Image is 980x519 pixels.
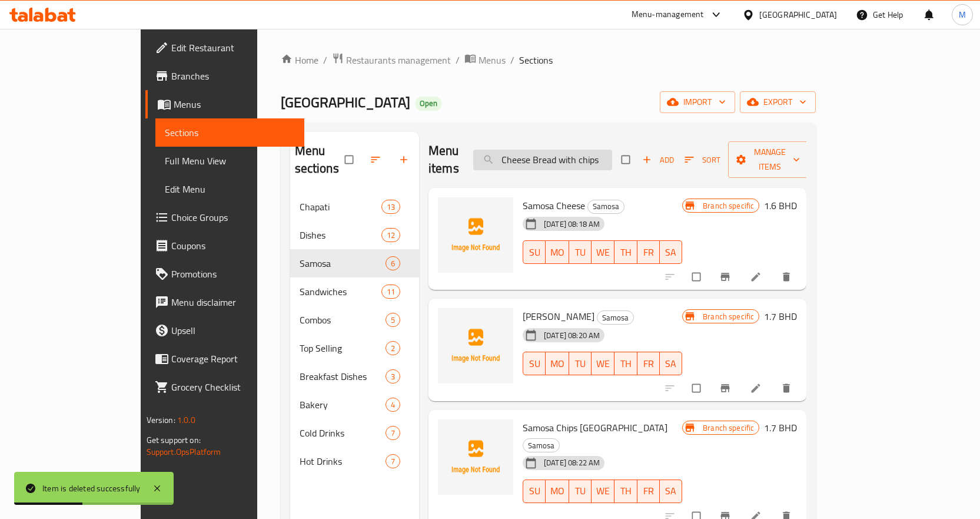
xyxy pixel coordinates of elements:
span: M [959,8,966,21]
div: Breakfast Dishes3 [290,362,419,391]
span: 12 [382,230,400,241]
a: Choice Groups [145,203,304,232]
a: Menus [145,90,304,118]
span: Cold Drinks [300,426,386,440]
span: FR [642,482,655,500]
button: TH [614,480,637,503]
span: export [749,95,806,110]
li: / [323,53,327,67]
span: Add [642,153,674,167]
span: Samosa [523,439,559,452]
input: search [473,150,612,170]
span: Sections [165,125,295,140]
div: Dishes12 [290,221,419,249]
div: Top Selling2 [290,334,419,362]
button: Sort [682,151,723,169]
span: Branch specific [698,200,759,211]
span: Select to update [685,377,710,399]
div: Combos [300,313,386,327]
span: Samosa [300,256,386,270]
span: Select section [614,148,639,171]
span: 6 [386,258,400,269]
span: Chapati [300,200,381,214]
span: TU [574,355,587,372]
button: MO [546,352,569,375]
div: items [381,285,400,299]
div: Sandwiches11 [290,277,419,306]
button: Add section [391,147,419,173]
h6: 1.7 BHD [764,419,797,436]
h6: 1.7 BHD [764,308,797,325]
button: TU [569,352,592,375]
button: Branch-specific-item [712,375,740,401]
button: WE [592,352,614,375]
button: MO [546,480,569,503]
span: 1.0.0 [177,412,195,428]
span: FR [642,355,655,372]
a: Edit Restaurant [145,34,304,62]
a: Coverage Report [145,345,304,373]
button: TU [569,480,592,503]
button: SU [523,352,546,375]
h2: Menu items [428,142,459,177]
span: FR [642,244,655,261]
div: Cold Drinks7 [290,419,419,447]
a: Support.OpsPlatform [147,444,221,460]
div: items [386,369,400,384]
div: Samosa6 [290,249,419,277]
span: MO [550,355,564,372]
div: Chapati13 [290,193,419,221]
a: Promotions [145,260,304,288]
span: WE [596,355,610,372]
span: Bakery [300,398,386,412]
span: Samosa Cheese [523,197,585,214]
span: [GEOGRAPHIC_DATA] [281,89,410,115]
span: SA [665,482,677,500]
span: TH [619,482,632,500]
span: 7 [386,428,400,439]
span: Sort [685,153,720,167]
span: [PERSON_NAME] [523,308,594,325]
button: export [740,91,816,113]
button: SA [660,240,682,264]
div: items [386,341,400,355]
div: items [386,398,400,412]
span: Edit Menu [165,182,295,196]
img: Samosa Cheese [438,197,513,273]
span: Menus [479,53,506,67]
a: Edit menu item [750,271,764,283]
button: WE [592,240,614,264]
div: Samosa [597,310,634,325]
span: Coupons [171,239,295,253]
span: Branch specific [698,422,759,434]
span: TU [574,482,587,500]
span: Sandwiches [300,285,381,299]
span: Top Selling [300,341,386,355]
a: Grocery Checklist [145,373,304,401]
span: Grocery Checklist [171,380,295,394]
span: Samosa Chips [GEOGRAPHIC_DATA] [523,419,667,437]
span: 3 [386,371,400,382]
span: SA [665,355,677,372]
button: Branch-specific-item [712,264,740,290]
span: SA [665,244,677,261]
span: Sort items [677,151,728,169]
span: MO [550,482,564,500]
span: TH [619,355,632,372]
span: Sort sections [363,147,391,173]
div: items [381,200,400,214]
div: items [386,426,400,440]
a: Menu disclaimer [145,288,304,316]
button: TH [614,240,637,264]
div: items [386,313,400,327]
span: Upsell [171,323,295,338]
img: Samosa Chips Oman [438,419,513,495]
button: SU [523,240,546,264]
span: Breakfast Dishes [300,369,386,384]
span: Samosa [588,200,624,213]
span: Choice Groups [171,210,295,224]
a: Menus [464,52,506,68]
button: FR [637,240,660,264]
